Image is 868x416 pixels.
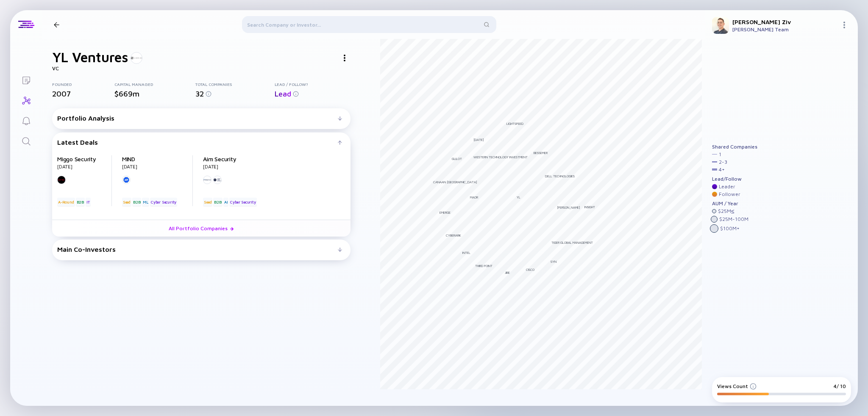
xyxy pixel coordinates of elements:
[841,22,848,28] img: Menu
[86,198,91,206] div: IT
[10,130,42,151] a: Search
[57,114,338,122] div: Portfolio Analysis
[206,91,211,97] img: Info for Total Companies
[717,383,757,389] div: Views Count
[203,155,263,206] div: [DATE]
[720,226,740,231] div: $ 100M +
[833,383,846,389] div: 4/ 10
[57,138,338,146] div: Latest Deals
[506,121,523,126] div: Lightspeed
[275,82,351,87] div: Lead / Follow?
[150,198,177,206] div: Cyber Security
[142,198,149,206] div: ML
[275,89,291,98] span: Lead
[551,240,593,245] div: Tiger Global Management
[57,155,112,206] div: [DATE]
[10,69,42,90] a: Lists
[719,216,748,222] div: $ 25M - 100M
[712,17,729,34] img: Omer Profile Picture
[712,176,757,182] div: Lead/Follow
[732,26,837,33] div: [PERSON_NAME] Team
[473,138,484,142] div: [DATE]
[52,65,351,72] div: VC
[534,151,548,155] div: Bessemer
[122,155,193,206] div: [DATE]
[584,205,595,209] div: Insight
[57,245,338,253] div: Main Co-Investors
[719,191,740,197] div: Follower
[719,184,735,190] div: Leader
[10,110,42,130] a: Reminders
[132,198,141,206] div: B2B
[473,155,528,159] div: Western Technology Investment
[293,91,299,97] img: Info for Lead / Follow?
[719,167,725,173] div: 4 +
[433,180,477,184] div: Canaan [GEOGRAPHIC_DATA]
[52,89,114,98] div: 2007
[526,267,534,272] div: Cisco
[52,49,128,65] h1: YL Ventures
[732,18,837,25] div: [PERSON_NAME] Ziv
[76,198,85,206] div: B2B
[712,201,757,207] div: AUM / Year
[731,208,734,214] div: ≤
[203,155,236,163] a: Aim Security
[505,270,510,275] div: Jibe
[446,233,461,237] div: CyberArk
[57,155,96,163] a: Miggo Security
[195,89,204,98] span: 32
[545,174,575,178] div: Dell Technologies
[517,195,520,199] div: YL
[475,264,492,268] div: Third Point
[719,159,727,165] div: 2 - 3
[470,195,478,199] div: Maor
[122,198,131,206] div: Seed
[195,82,275,87] div: Total Companies
[114,89,196,98] div: $669m
[557,205,580,209] div: [PERSON_NAME]
[223,198,229,206] div: AI
[57,198,75,206] div: A-Round
[718,208,734,214] div: $ 25M
[344,55,345,61] img: Investor Actions
[122,155,135,163] a: MIND
[52,220,351,237] a: All Portfolio Companies
[52,82,114,87] div: Founded
[462,251,470,255] div: Intel
[452,157,462,161] div: Glilot
[114,82,196,87] div: Capital Managed
[203,198,212,206] div: Seed
[719,152,721,157] div: 1
[551,259,556,264] div: SYN
[10,90,42,110] a: Investor Map
[440,210,451,215] div: Emerge
[213,198,222,206] div: B2B
[229,198,256,206] div: Cyber Security
[712,144,757,150] div: Shared Companies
